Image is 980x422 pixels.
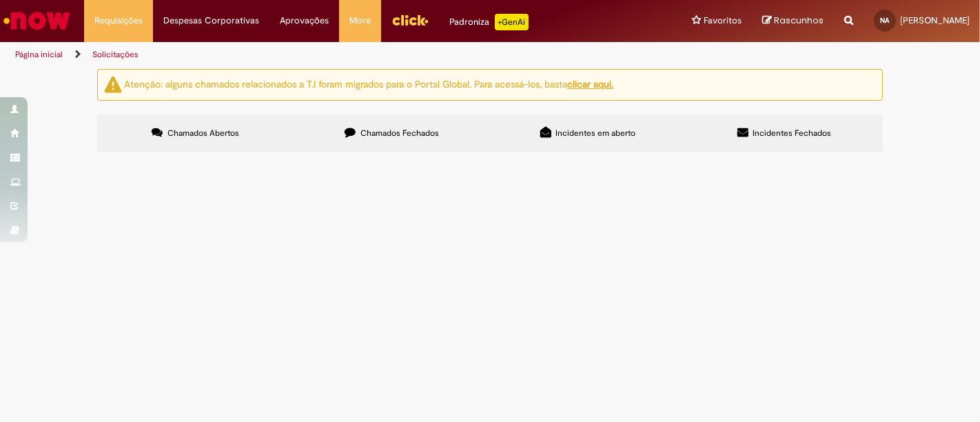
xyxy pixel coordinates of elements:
[567,78,613,90] a: clicar aqui.
[124,78,613,90] ng-bind-html: Atenção: alguns chamados relacionados a T.I foram migrados para o Portal Global. Para acessá-los,...
[163,14,259,28] span: Despesas Corporativas
[360,128,439,139] span: Chamados Fechados
[10,42,643,68] ul: Trilhas de página
[495,14,529,30] p: +GenAi
[762,14,824,28] a: Rascunhos
[556,128,636,139] span: Incidentes em aberto
[449,14,529,30] div: Padroniza
[280,14,329,28] span: Aprovações
[774,14,824,27] span: Rascunhos
[391,10,429,30] img: click_logo_yellow_360x200.png
[900,14,970,26] span: [PERSON_NAME]
[881,16,890,25] span: NA
[15,49,63,60] a: Página inicial
[349,14,371,28] span: More
[167,128,239,139] span: Chamados Abertos
[1,7,72,34] img: ServiceNow
[92,49,139,60] a: Solicitações
[94,14,143,28] span: Requisições
[753,128,832,139] span: Incidentes Fechados
[704,14,742,28] span: Favoritos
